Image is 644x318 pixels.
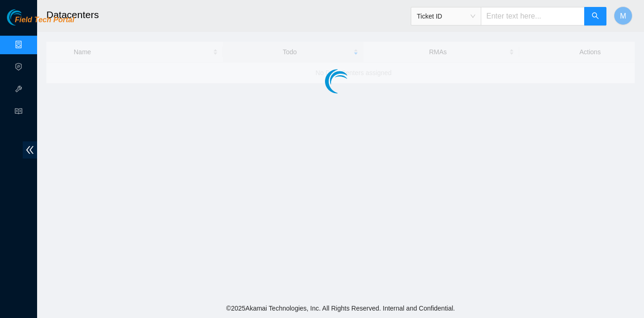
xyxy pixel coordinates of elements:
[584,7,606,25] button: search
[37,299,644,318] footer: © 2025 Akamai Technologies, Inc. All Rights Reserved. Internal and Confidential.
[15,16,74,25] span: Field Tech Portal
[23,141,37,159] span: double-left
[481,7,585,25] input: Enter text here...
[620,10,626,22] span: M
[592,12,599,21] span: search
[7,17,74,29] a: Akamai TechnologiesField Tech Portal
[614,6,632,25] button: M
[15,103,22,122] span: read
[7,9,47,25] img: Akamai Technologies
[417,9,475,23] span: Ticket ID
